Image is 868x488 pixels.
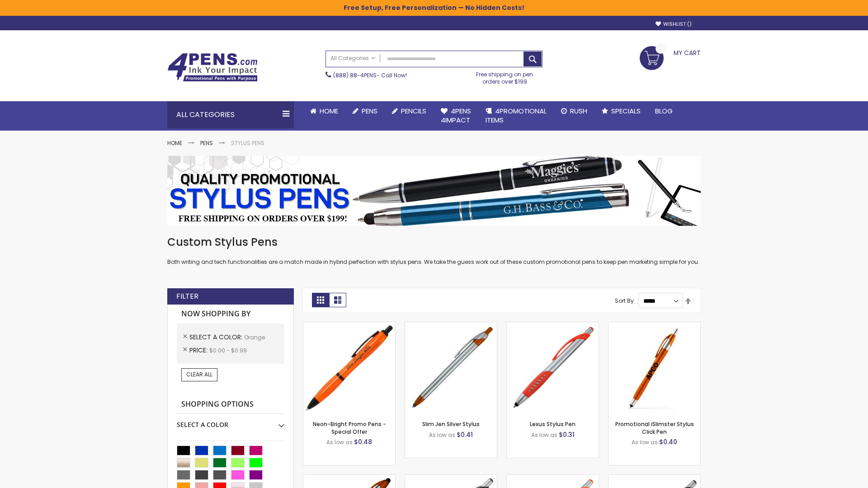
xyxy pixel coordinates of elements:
[231,139,264,147] strong: Stylus Pens
[570,106,587,116] span: Rush
[656,21,692,28] a: Wishlist
[632,438,658,446] span: As low as
[655,106,673,116] span: Blog
[659,437,677,446] span: $0.40
[615,297,634,305] label: Sort By
[313,420,386,435] a: Neon-Bright Promo Pens - Special Offer
[611,106,641,116] span: Specials
[648,101,680,121] a: Blog
[312,293,329,307] strong: Grid
[554,101,594,121] a: Rush
[167,156,701,226] img: Stylus Pens
[167,101,294,128] div: All Categories
[209,347,247,354] span: $0.00 - $0.99
[457,430,473,439] span: $0.41
[594,101,648,121] a: Specials
[429,431,455,439] span: As low as
[181,368,217,381] a: Clear All
[345,101,385,121] a: Pens
[507,322,599,414] img: Lexus Stylus Pen-Orange
[330,55,376,62] span: All Categories
[609,322,700,414] img: Promotional iSlimster Stylus Click Pen-Orange
[385,101,434,121] a: Pencils
[189,333,244,342] span: Select A Color
[422,420,480,428] a: Slim Jen Silver Stylus
[176,291,198,301] strong: Filter
[200,139,213,147] a: Pens
[609,322,700,329] a: Promotional iSlimster Stylus Click Pen-Orange
[333,71,377,79] a: (888) 88-4PENS
[405,474,497,482] a: Boston Stylus Pen-Orange
[303,101,345,121] a: Home
[303,322,395,329] a: Neon-Bright Promo Pens-Orange
[303,322,395,414] img: Neon-Bright Promo Pens-Orange
[362,106,377,116] span: Pens
[467,67,543,85] div: Free shipping on pen orders over $199
[167,139,182,147] a: Home
[615,420,694,435] a: Promotional iSlimster Stylus Click Pen
[167,235,701,266] div: Both writing and tech functionalities are a match made in hybrid perfection with stylus pens. We ...
[354,437,372,446] span: $0.48
[244,333,265,341] span: Orange
[320,106,338,116] span: Home
[507,322,599,329] a: Lexus Stylus Pen-Orange
[531,431,557,439] span: As low as
[177,414,284,429] div: Select A Color
[405,322,497,329] a: Slim Jen Silver Stylus-Orange
[507,474,599,482] a: Boston Silver Stylus Pen-Orange
[486,106,547,125] span: 4PROMOTIONAL ITEMS
[177,395,284,414] strong: Shopping Options
[405,322,497,414] img: Slim Jen Silver Stylus-Orange
[303,474,395,482] a: TouchWrite Query Stylus Pen-Orange
[167,235,701,249] h1: Custom Stylus Pens
[559,430,575,439] span: $0.31
[530,420,576,428] a: Lexus Stylus Pen
[167,53,258,82] img: 4Pens Custom Pens and Promotional Products
[326,438,353,446] span: As low as
[434,101,478,131] a: 4Pens4impact
[441,106,471,125] span: 4Pens 4impact
[177,305,284,324] strong: Now Shopping by
[186,371,212,378] span: Clear All
[478,101,554,131] a: 4PROMOTIONALITEMS
[326,51,380,66] a: All Categories
[189,346,209,355] span: Price
[609,474,700,482] a: Lexus Metallic Stylus Pen-Orange
[401,106,426,116] span: Pencils
[333,71,407,79] span: - Call Now!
